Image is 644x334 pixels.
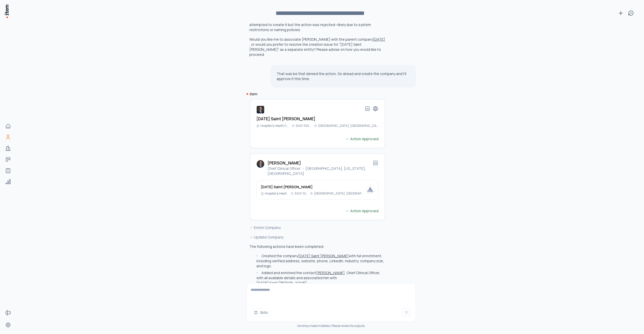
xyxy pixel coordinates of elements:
[3,165,13,176] a: Agents
[277,71,410,81] p: That was be that denied the action. Go ahead and create the company and I'll approve it this time.
[249,37,385,57] p: Would you like me to associate [PERSON_NAME] with the parent company , or would you prefer to res...
[314,192,364,196] p: [GEOGRAPHIC_DATA], [GEOGRAPHIC_DATA]
[3,132,13,142] a: People
[260,124,290,128] p: Hospital & Health Care
[249,225,386,230] div: Enrich Company
[373,37,385,42] button: [DATE]
[626,8,636,18] button: View history
[295,192,308,196] p: 5001-10000
[251,308,271,317] button: Skills
[296,124,312,128] p: 5001-10000
[256,280,307,285] button: [DATE] Saint [PERSON_NAME]
[297,324,303,328] i: item
[3,121,13,131] a: Home
[345,136,379,142] div: Action Approved
[3,154,13,164] a: Deals
[3,320,13,330] a: Settings
[316,270,345,275] button: [PERSON_NAME]
[318,124,379,128] p: [GEOGRAPHIC_DATA], [GEOGRAPHIC_DATA]
[3,143,13,153] a: Companies
[265,192,289,196] p: Hospital & Health Care
[3,308,13,318] a: Forms
[249,244,386,249] p: The following actions have been completed:
[255,270,386,285] li: Added and enriched the contact , Chief Clinical Officer, with all available details and associate...
[267,160,372,166] h2: [PERSON_NAME]
[249,91,258,96] i: item:
[298,253,349,258] button: [DATE] Saint [PERSON_NAME]
[267,166,372,176] p: Chief Clinical Officer ・ [GEOGRAPHIC_DATA], [US_STATE], [GEOGRAPHIC_DATA]
[4,4,9,18] img: Item Brain Logo
[256,160,264,168] img: Brian Wilcox
[3,177,13,187] a: Analytics
[260,310,268,315] span: Skills
[366,186,374,194] img: Ascension Saint Thomas
[246,324,416,328] div: may make mistakes. Please review its outputs.
[261,184,364,189] h3: [DATE] Saint [PERSON_NAME]
[616,8,626,18] button: New conversation
[256,116,315,122] h2: [DATE] Saint [PERSON_NAME]
[255,253,386,269] li: Created the company with full enrichment, including verified address, website, phone, LinkedIn, i...
[256,106,264,114] img: Ascension Saint Thomas
[249,12,386,32] p: Since [PERSON_NAME] is the Chief Clinical Officer at [DATE] Saint [PERSON_NAME], and this entity ...
[249,234,386,240] div: Update Company
[345,208,379,214] div: Action Approved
